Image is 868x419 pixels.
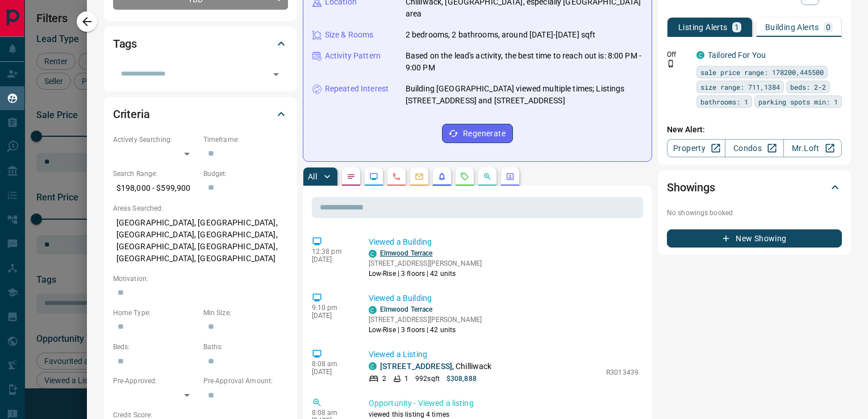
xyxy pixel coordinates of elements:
svg: Calls [392,172,401,181]
p: Listing Alerts [678,23,728,31]
p: No showings booked [667,208,842,218]
p: 9:10 pm [312,304,352,312]
h2: Showings [667,178,715,196]
p: Building Alerts [765,23,819,31]
h2: Criteria [113,105,150,123]
p: $308,888 [446,374,477,384]
div: condos.ca [369,306,377,314]
p: R3013439 [606,367,639,378]
svg: Emails [415,172,424,181]
p: 12:38 pm [312,248,352,255]
a: Tailored For You [708,51,766,60]
div: condos.ca [696,51,704,59]
p: Min Size: [203,308,288,318]
p: Low-Rise | 3 floors | 42 units [369,325,482,335]
svg: Push Notification Only [667,60,675,68]
p: Pre-Approval Amount: [203,376,288,386]
span: sale price range: 178200,445500 [700,66,824,78]
svg: Notes [347,172,356,181]
p: 1 [404,374,408,384]
p: Timeframe: [203,135,288,145]
a: Mr.Loft [783,139,842,157]
a: [STREET_ADDRESS] [380,362,452,371]
p: 992 sqft [415,374,440,384]
div: Tags [113,30,288,57]
p: Activity Pattern [325,50,381,62]
p: $198,000 - $599,900 [113,179,198,198]
p: [DATE] [312,255,352,263]
p: [DATE] [312,312,352,320]
svg: Opportunities [483,172,492,181]
p: Areas Searched: [113,203,288,213]
svg: Listing Alerts [437,172,446,181]
p: [GEOGRAPHIC_DATA], [GEOGRAPHIC_DATA], [GEOGRAPHIC_DATA], [GEOGRAPHIC_DATA], [GEOGRAPHIC_DATA], [G... [113,213,288,268]
p: Repeated Interest [325,83,389,95]
p: Low-Rise | 3 floors | 42 units [369,269,482,279]
svg: Agent Actions [506,172,515,181]
p: Beds: [113,342,198,352]
a: Elmwood Terrace [380,249,433,257]
a: Condos [725,139,783,157]
p: Viewed a Building [369,292,639,304]
span: bathrooms: 1 [700,96,748,107]
svg: Requests [460,172,469,181]
p: [STREET_ADDRESS][PERSON_NAME] [369,258,482,269]
p: Based on the lead's activity, the best time to reach out is: 8:00 PM - 9:00 PM [406,50,642,74]
button: Regenerate [442,124,513,143]
p: 8:08 am [312,360,352,368]
p: Building [GEOGRAPHIC_DATA] viewed multiple times; Listings [STREET_ADDRESS] and [STREET_ADDRESS] [406,83,642,107]
p: 2 bedrooms, 2 bathrooms, around [DATE]-[DATE] sqft [406,29,596,41]
p: 8:08 am [312,409,352,417]
p: Pre-Approved: [113,376,198,386]
div: condos.ca [369,362,377,370]
p: Home Type: [113,308,198,318]
span: size range: 711,1384 [700,81,780,93]
p: , Chilliwack [380,361,492,372]
a: Elmwood Terrace [380,305,433,313]
div: condos.ca [369,250,377,258]
p: New Alert: [667,124,842,136]
button: New Showing [667,229,842,248]
p: Viewed a Listing [369,349,639,361]
p: All [308,173,317,181]
p: Actively Searching: [113,135,198,145]
p: Opportunity - Viewed a listing [369,397,639,409]
p: [DATE] [312,368,352,376]
p: [STREET_ADDRESS][PERSON_NAME] [369,315,482,325]
p: Size & Rooms [325,29,374,41]
p: Budget: [203,169,288,179]
p: Search Range: [113,169,198,179]
p: Motivation: [113,274,288,284]
button: Open [268,66,284,82]
span: parking spots min: 1 [758,96,838,107]
p: Off [667,49,690,60]
span: beds: 2-2 [790,81,826,93]
p: Baths: [203,342,288,352]
h2: Tags [113,35,137,53]
div: Showings [667,174,842,201]
a: Property [667,139,725,157]
svg: Lead Browsing Activity [369,172,378,181]
p: Viewed a Building [369,236,639,248]
p: 0 [826,23,831,31]
p: 1 [735,23,739,31]
div: Criteria [113,100,288,128]
p: 2 [382,374,386,384]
